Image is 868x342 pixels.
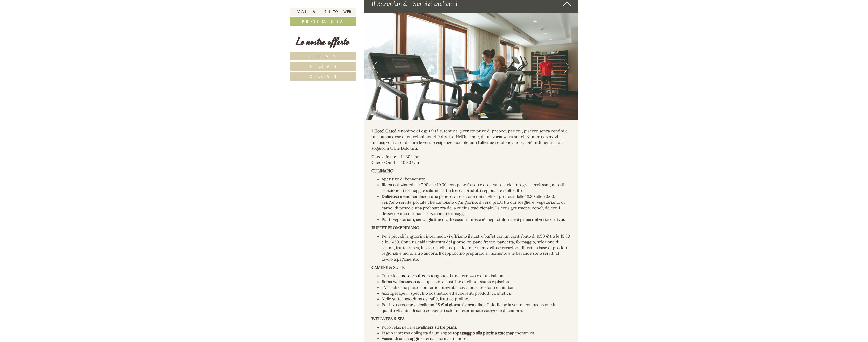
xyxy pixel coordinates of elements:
[290,17,356,26] a: Prenota ora
[382,194,423,199] strong: Delizioso menu serale
[418,325,456,330] strong: wellness su tre piani
[382,182,411,187] strong: Ricca colazione
[371,225,419,230] strong: BUFFET PROMERIDIANO
[382,279,409,284] strong: Borsa wellness
[382,273,571,279] li: Tutte le dispongono di una terrazza o di un balcone.
[499,217,565,222] strong: informarci prima del vostro arrivo).
[308,54,338,58] span: Offerta 1
[290,8,356,16] a: Vai al sito web
[371,265,405,270] strong: CAMERE & SUITE
[382,285,571,290] li: TV a schermo piatto con radio integrata, cassaforte, telefono e minibar.
[382,336,571,341] li: esterna a forma di cuore.
[480,140,492,145] strong: offerta
[309,74,336,79] span: Offerta 3
[382,182,571,194] li: dalle 7.00 alle 10.30, con pane fresco e croccante, dolci integrali, croissant, muesli, selezione...
[396,273,424,278] a: camere e suite
[457,330,512,335] strong: passaggio alla piscina esterna
[290,35,356,49] div: Le nostre offerte
[382,176,571,182] li: Aperitivo di benvenuto
[382,279,571,285] li: con accappatoio, ciabattine e teli per sauna e piscina.
[382,336,420,341] strong: Vasca idromassaggio
[404,302,483,307] strong: cane calcoliamo 25 € al giorno (senza cibo
[382,217,571,222] li: Piatti vegetariani su richiesta (è meglio
[382,233,571,262] li: Per i piccoli languorini intermedi, vi offriamo il nostro buffet con un contributo di 9,50 € tra ...
[373,60,378,73] button: Previous
[564,60,569,73] button: Next
[414,217,459,222] strong: , senza glutine o lattosio
[371,316,405,321] strong: WELLNESS & SPA
[382,194,571,217] li: con una generosa selezione dei migliori prodotti dalle 18.30 alle 20.00. vengono servite portate ...
[371,154,571,165] p: Check-In ab: 14:30 Uhr Check-Out bis: 10:30 Uhr
[374,128,395,133] strong: Hotel Orso
[445,134,454,139] strong: relax
[382,324,571,330] li: Puro relax nell’area .
[382,290,571,296] li: Asciugacapelli, specchio cosmetico ed eccellenti prodotti cosmetici.
[382,330,571,336] li: Piscina interna collegata da un apposito panoramica.
[382,296,571,302] li: Nelle suite: macchina da caffè, frutta e praline.
[493,134,508,139] strong: vacanza
[310,64,336,69] span: Offerta 2
[382,302,571,313] li: Per il vostro ). Chiediamo la vostra comprensione in quanto gli animali sono consentiti solo in d...
[371,128,571,151] p: L’ è sinonimo di ospitalità autentica, giornate prive di preoccupazioni, piacere senza confini e ...
[371,168,394,173] strong: CULINARIO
